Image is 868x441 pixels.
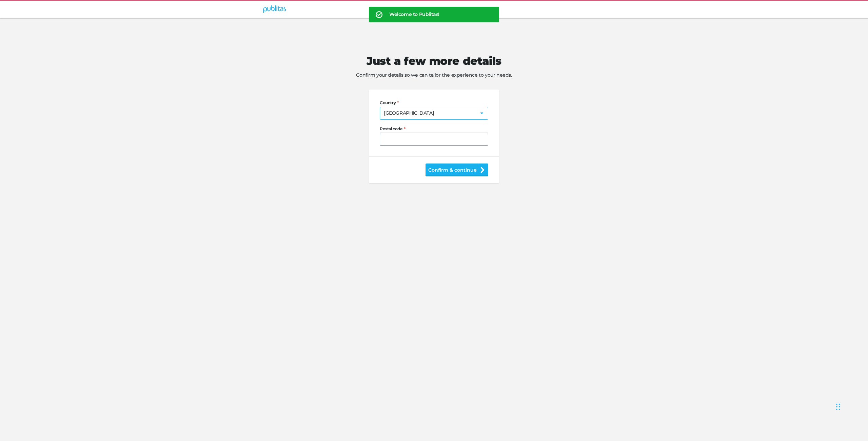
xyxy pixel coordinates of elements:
button: Confirm & continue [426,164,488,176]
div: Welcome to Publitas! [389,11,488,18]
span: Confirm your details so we can tailor the experience to your needs. [271,72,597,79]
h1: Just a few more details [271,55,597,68]
div: Drag [836,397,840,417]
iframe: Chat Widget [834,390,868,422]
label: Country [380,100,488,105]
label: Postal code [380,127,488,131]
